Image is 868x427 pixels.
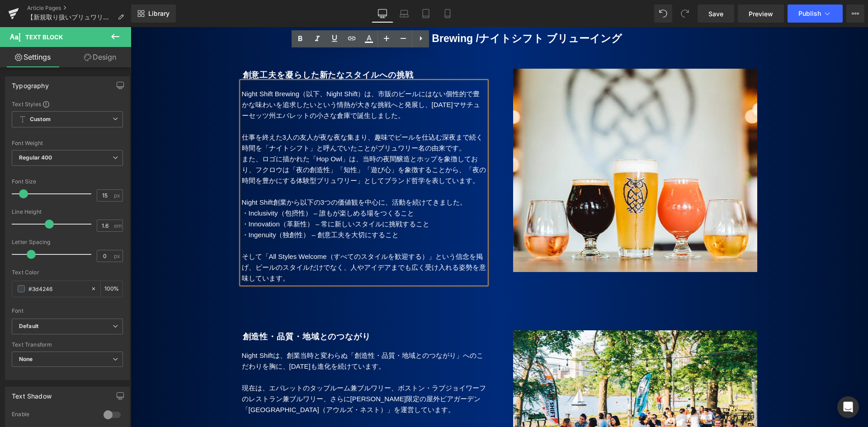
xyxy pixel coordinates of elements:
span: Library [148,9,170,18]
div: Enable [12,411,94,420]
button: Redo [676,5,694,23]
b: Night Shift Brewing / [246,5,348,17]
a: Mobile [437,5,458,23]
span: Night Shift創業から以下の3つの価値観を中心に、活動を続けてきました。 [111,171,336,179]
div: Font Weight [12,140,123,146]
span: また、ロゴに描かれた「Hop Owl」は、当時の夜間醸造とホップを象徴しており、 [111,128,348,146]
a: Laptop [393,5,415,23]
div: Font Size [12,178,123,185]
div: Line Height [12,209,123,215]
a: Preview [738,5,784,23]
button: Publish [788,5,843,23]
p: Night Shiftは、創業当時と変わらぬ「創造性・品質・地域とのつながり」へのこだわりを胸に、[DATE]も進化を続けています。 [111,323,355,345]
input: Color [28,284,86,294]
span: Night Shift Brewing（以下、Night Shift）は、市販のビールにはない個性的で豊かな味わいを追求したいという情熱が大きな挑戦へと発展し、[DATE]マサチューセッツ州エバ... [111,63,349,92]
span: Publish [798,10,821,17]
b: 創造性・品質・地域とのつながり [112,305,241,314]
span: 仕事を終えた3人の友人が夜な夜な集まり、趣味でビールを仕込む深夜まで続く時間を「ナイトシフト」と呼んでいたことがブリュワリー名の由来です。 [111,106,352,125]
button: More [846,5,864,23]
a: Desktop [372,5,393,23]
b: 創意工夫を凝らした新たなスタイルへの挑戦 [112,43,283,52]
p: ・Inclusivity（包摂性） – 誰もが楽しめる場をつくること [111,181,355,192]
b: Custom [30,116,51,123]
a: New Library [131,5,176,23]
div: Text Color [12,269,123,276]
div: % [101,281,123,297]
button: Undo [654,5,672,23]
a: Design [67,47,133,67]
span: px [114,253,122,259]
span: px [114,192,122,198]
div: Letter Spacing [12,239,123,245]
span: Preview [749,9,773,19]
a: Tablet [415,5,437,23]
div: Text Styles [12,100,123,108]
div: Open Intercom Messenger [837,396,859,418]
div: Text Transform [12,342,123,348]
div: Font [12,308,123,314]
span: Save [708,9,723,19]
i: Default [19,323,38,330]
b: Regular 400 [19,154,52,161]
span: フクロウは「夜の創造性」「知性」「遊び心」を象徴することから、「夜の時間を豊かにする体験型ブリュワリー」としてブランド哲学を表しています。 [111,139,355,157]
a: Article Pages [27,5,131,12]
b: ナイトシフト ブリューイング [348,5,491,17]
p: そして「All Styles Welcome（すべてのスタイルを歓迎する）」という信念を掲げ、ビールのスタイルだけでなく、人やアイデアまでも広く受け入れる姿勢を意味しています。 [111,224,355,257]
div: Typography [12,77,49,89]
p: ・Innovation（革新性） – 常に新しいスタイルに挑戦すること [111,192,355,202]
p: ・Ingenuity（独創性） – 創意工夫を大切にすること [111,202,355,213]
b: None [19,356,33,362]
p: 現在は、エバレットのタップルーム兼ブルワリー、ボストン・ラブジョイワーフのレストラン兼ブルワリー、さらに[PERSON_NAME]限定の屋外ビアガーデン「[GEOGRAPHIC_DATA]（アウ... [111,356,355,388]
span: 【新規取り扱いブリュワリー3社】伝統技法を用いたクラフトラガー『[PERSON_NAME] Abby Craft Lagers』・人と人を繋ぐスマイリーフェイス『Wormtown Brewery... [27,14,114,21]
div: Text Shadow [12,387,52,400]
span: em [114,223,122,229]
span: Text Block [25,33,63,41]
